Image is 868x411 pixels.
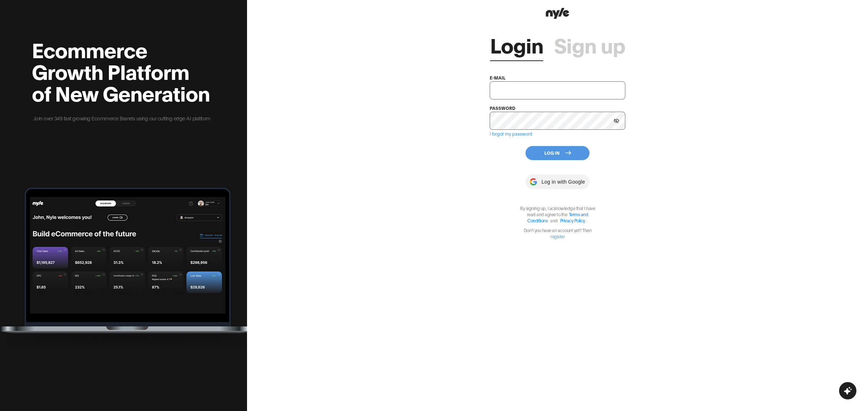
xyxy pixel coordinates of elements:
[516,227,599,239] p: Don't you have an account yet? Then
[526,175,589,189] button: Log in with Google
[548,218,559,223] span: and
[32,38,212,103] h2: Ecommerce Growth Platform of New Generation
[490,34,543,55] a: Login
[490,105,515,111] label: password
[527,211,588,223] a: Terms and Conditions
[560,218,585,223] a: Privacy Policy
[516,205,599,223] p: By signing up, I acknowledge that I have read and agree to the .
[490,75,506,80] label: e-mail
[526,146,590,160] button: Log In
[32,114,212,122] p: Join over 349 fast growing Ecommerce Brands using our cutting edge AI platform
[554,34,625,55] a: Sign up
[490,131,532,136] a: I forgot my password
[550,234,565,239] a: register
